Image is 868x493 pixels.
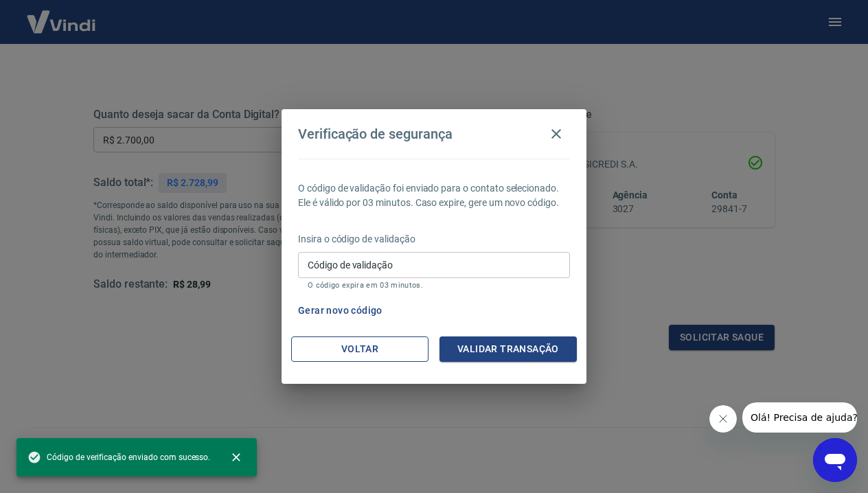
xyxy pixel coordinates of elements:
[742,402,857,433] iframe: Mensagem da empresa
[709,405,737,433] iframe: Fechar mensagem
[8,10,115,21] span: Olá! Precisa de ajuda?
[291,336,429,362] button: Voltar
[439,336,577,362] button: Validar transação
[298,232,570,246] p: Insira o código de validação
[27,450,210,464] span: Código de verificação enviado com sucesso.
[298,126,453,142] h4: Verificação de segurança
[813,438,857,482] iframe: Botão para abrir a janela de mensagens
[308,281,560,290] p: O código expira em 03 minutos.
[221,442,251,472] button: close
[298,181,570,210] p: O código de validação foi enviado para o contato selecionado. Ele é válido por 03 minutos. Caso e...
[293,298,388,323] button: Gerar novo código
